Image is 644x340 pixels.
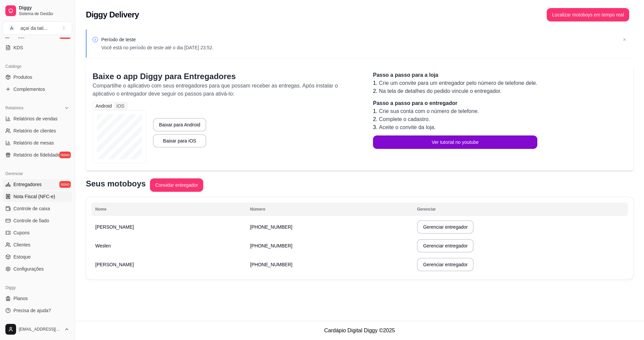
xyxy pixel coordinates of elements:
span: [EMAIL_ADDRESS][DOMAIN_NAME] [19,327,61,332]
button: [EMAIL_ADDRESS][DOMAIN_NAME] [3,321,72,337]
div: Android [93,103,114,109]
button: Convidar entregador [150,178,204,192]
p: [PERSON_NAME] [95,224,242,230]
button: Baixar para iOS [153,134,206,148]
th: Gerenciar [413,203,628,216]
div: açaí da tati ... [20,25,47,32]
a: Relatórios de vendas [3,113,72,124]
a: KDS [3,42,72,53]
a: Relatório de fidelidadenovo [3,150,72,160]
a: Relatório de mesas [3,137,72,148]
div: Diggy [3,282,72,293]
th: Número [246,203,413,216]
button: Gerenciar entregador [417,258,474,271]
div: Catálogo [3,61,72,72]
span: Configurações [13,266,44,272]
span: Planos [13,295,28,302]
a: Planos [3,293,72,304]
button: Gerenciar entregador [417,220,474,234]
span: Controle de fiado [13,217,49,224]
span: Entregadores [13,181,42,188]
a: Configurações [3,264,72,274]
a: Cupons [3,227,72,238]
span: Relatório de clientes [13,127,56,134]
span: Nota Fiscal (NFC-e) [13,193,55,200]
span: Relatório de fidelidade [13,152,60,158]
p: Baixe o app Diggy para Entregadores [93,71,360,82]
a: Controle de caixa [3,203,72,214]
p: Compartilhe o aplicativo com seus entregadores para que possam receber as entregas. Após instalar... [93,82,360,98]
p: Seus motoboys [86,178,146,189]
a: Estoque [3,251,72,262]
h2: Diggy Delivery [86,9,139,20]
p: Você está no período de teste até o dia [DATE] 23:52. [101,44,213,51]
span: [PHONE_NUMBER] [250,224,292,230]
span: Aceite o convite da loja. [379,124,436,130]
a: Nota Fiscal (NFC-e) [3,191,72,202]
span: Estoque [13,253,31,260]
button: Select a team [3,21,72,35]
span: [PHONE_NUMBER] [250,243,292,248]
span: Complementos [13,86,45,93]
a: Relatório de clientes [3,125,72,136]
span: [PHONE_NUMBER] [250,262,292,267]
span: Na tela de detalhes do pedido vincule o entregador. [379,88,502,94]
p: Passo a passo para a loja [373,71,537,79]
a: Controle de fiado [3,215,72,226]
li: 1. [373,107,537,115]
span: Clientes [13,241,31,248]
a: Clientes [3,239,72,250]
span: Cupons [13,229,30,236]
span: Relatórios de vendas [13,115,58,122]
a: Complementos [3,84,72,95]
span: Produtos [13,74,32,80]
span: Crie sua conta com o número de telefone. [379,108,479,114]
div: Gerenciar [3,168,72,179]
span: Precisa de ajuda? [13,307,51,314]
div: iOS [114,103,126,109]
span: Diggy [19,5,69,11]
p: Passo a passo para o entregador [373,99,537,107]
li: 2. [373,115,537,123]
a: Produtos [3,72,72,82]
li: 1. [373,79,537,87]
button: Gerenciar entregador [417,239,474,252]
span: Relatórios [5,105,23,111]
p: [PERSON_NAME] [95,261,242,268]
span: A [8,25,15,32]
a: Precisa de ajuda? [3,305,72,316]
button: Ver tutorial no youtube [373,135,537,149]
span: Relatório de mesas [13,139,54,146]
p: Período de teste [101,36,213,43]
li: 3. [373,123,537,131]
footer: Cardápio Digital Diggy © 2025 [75,321,644,340]
span: Controle de caixa [13,205,50,212]
span: KDS [13,44,23,51]
p: Weslen [95,242,242,249]
li: 2. [373,87,537,95]
a: DiggySistema de Gestão [3,3,72,19]
span: Crie um convite para um entregador pelo número de telefone dele. [379,80,537,86]
a: Entregadoresnovo [3,179,72,190]
th: Nome [91,203,246,216]
span: Complete o cadastro. [379,116,430,122]
button: Baixar para Android [153,118,206,131]
span: Sistema de Gestão [19,11,69,16]
button: Localizar motoboys em tempo real [547,8,629,21]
